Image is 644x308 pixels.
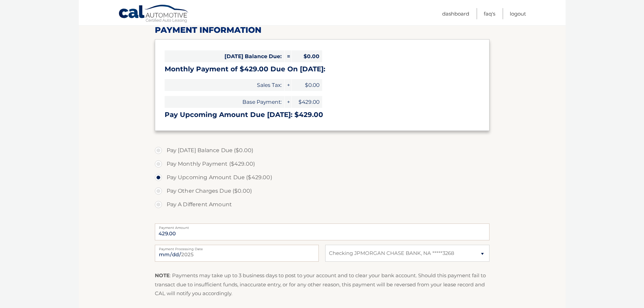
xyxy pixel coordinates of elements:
[155,157,490,171] label: Pay Monthly Payment ($429.00)
[155,271,490,298] p: : Payments may take up to 3 business days to post to your account and to clear your bank account....
[155,223,490,229] label: Payment Amount
[292,50,322,62] span: $0.00
[285,79,291,91] span: +
[285,96,291,108] span: +
[510,8,526,19] a: Logout
[165,79,284,91] span: Sales Tax:
[165,50,284,62] span: [DATE] Balance Due:
[118,4,189,24] a: Cal Automotive
[155,184,490,198] label: Pay Other Charges Due ($0.00)
[292,96,322,108] span: $429.00
[165,96,284,108] span: Base Payment:
[165,65,480,73] h3: Monthly Payment of $429.00 Due On [DATE]:
[155,272,170,279] strong: NOTE
[484,8,495,19] a: FAQ's
[155,171,490,184] label: Pay Upcoming Amount Due ($429.00)
[155,245,319,262] input: Payment Date
[442,8,469,19] a: Dashboard
[292,79,322,91] span: $0.00
[155,223,490,240] input: Payment Amount
[155,144,490,157] label: Pay [DATE] Balance Due ($0.00)
[155,25,490,35] h2: Payment Information
[155,245,319,250] label: Payment Processing Date
[155,198,490,211] label: Pay A Different Amount
[165,111,480,119] h3: Pay Upcoming Amount Due [DATE]: $429.00
[285,50,291,62] span: =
